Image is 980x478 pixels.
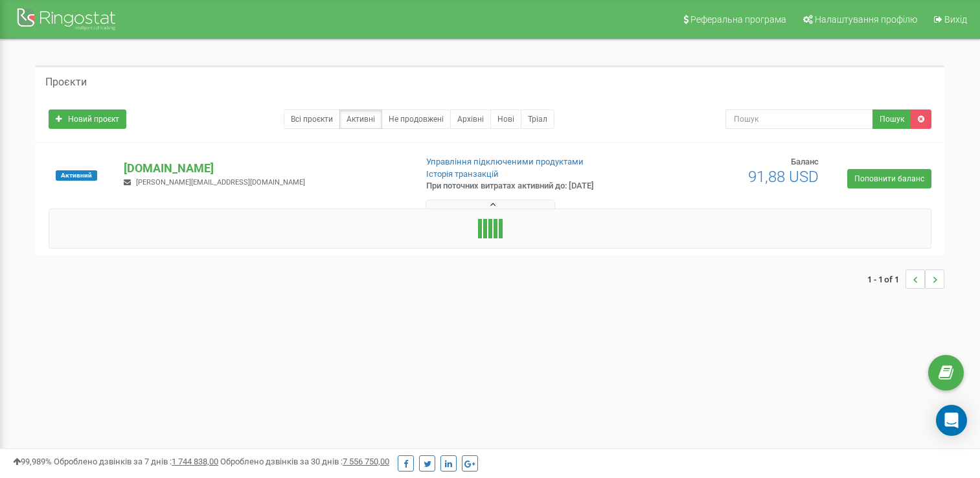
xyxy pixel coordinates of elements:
a: Нові [490,109,521,129]
span: Оброблено дзвінків за 30 днів : [220,457,389,466]
span: Вихід [944,14,967,25]
span: 91,88 USD [748,168,819,186]
span: [PERSON_NAME][EMAIL_ADDRESS][DOMAIN_NAME] [136,178,305,187]
a: Тріал [521,109,554,129]
span: Налаштування профілю [815,14,917,25]
span: Оброблено дзвінків за 7 днів : [54,457,218,466]
span: Активний [56,170,97,181]
span: 99,989% [13,457,52,466]
a: Історія транзакцій [426,169,499,179]
a: Всі проєкти [284,109,340,129]
a: Управління підключеними продуктами [426,157,584,166]
a: Новий проєкт [49,109,126,129]
div: Open Intercom Messenger [936,405,967,436]
button: Пошук [872,109,911,129]
input: Пошук [725,109,873,129]
p: При поточних витратах активний до: [DATE] [426,180,632,192]
a: Активні [339,109,382,129]
a: Поповнити баланс [847,169,931,188]
h5: Проєкти [45,76,87,88]
a: Архівні [450,109,491,129]
a: Не продовжені [382,109,451,129]
p: [DOMAIN_NAME] [124,160,405,177]
nav: ... [867,256,944,302]
span: Баланс [791,157,819,166]
u: 1 744 838,00 [172,457,218,466]
span: 1 - 1 of 1 [867,269,906,289]
span: Реферальна програма [690,14,786,25]
u: 7 556 750,00 [343,457,389,466]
